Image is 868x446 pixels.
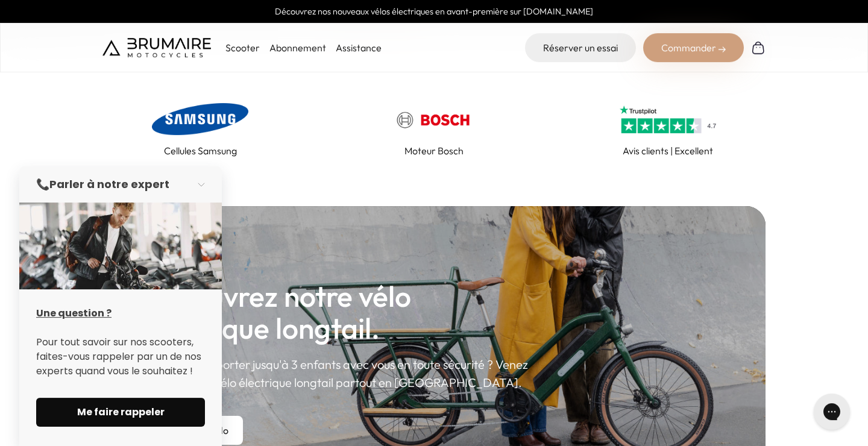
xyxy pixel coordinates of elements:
a: Cellules Samsung [102,100,298,158]
div: Commander [643,33,744,62]
a: Abonnement [269,42,326,54]
a: Assistance [336,42,382,54]
a: Avis clients | Excellent [570,100,766,158]
img: Brumaire Motocycles [102,38,211,57]
iframe: Gorgias live chat messenger [808,389,856,434]
h2: Découvrez notre vélo électrique longtail. [141,280,531,344]
p: Scooter [225,40,260,55]
a: Réserver un essai [525,33,636,62]
a: Moteur Bosch [336,100,532,158]
p: Avis clients | Excellent [623,143,713,158]
img: right-arrow-2.png [719,46,726,53]
p: Cellules Samsung [164,143,237,158]
p: Moteur Bosch [404,143,464,158]
p: Envie de transporter jusqu'à 3 enfants avec vous en toute sécurité ? Venez essayer notre vélo éle... [141,356,531,392]
img: Panier [751,40,766,55]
